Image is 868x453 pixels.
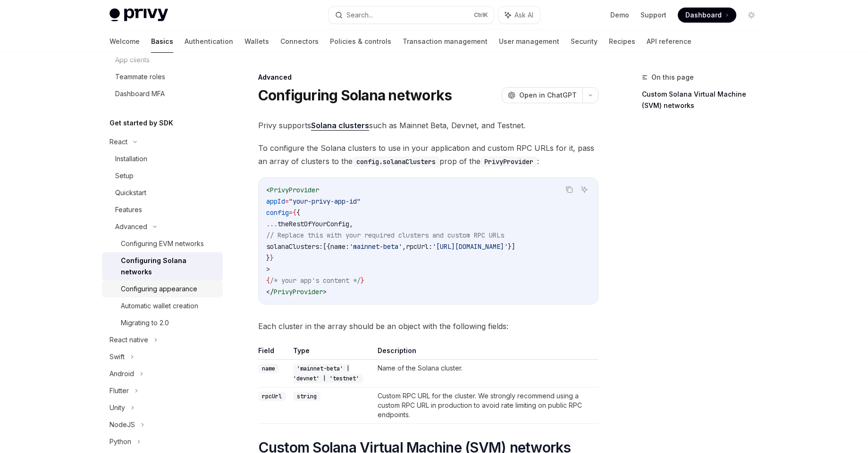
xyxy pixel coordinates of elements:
[502,87,582,103] button: Open in ChatGPT
[270,276,361,285] span: /* your app's content */
[266,288,274,296] span: </
[110,368,134,379] div: Android
[270,254,274,262] span: }
[293,364,363,383] code: 'mainnet-beta' | 'devnet' | 'testnet'
[121,255,217,278] div: Configuring Solana networks
[102,201,223,218] a: Features
[609,30,635,53] a: Recipes
[266,254,270,262] span: }
[685,10,722,20] span: Dashboard
[678,8,736,23] a: Dashboard
[258,346,289,360] th: Field
[115,204,142,215] div: Features
[744,8,759,23] button: Toggle dark mode
[293,208,296,217] span: {
[110,419,135,430] div: NodeJS
[474,11,488,19] span: Ctrl K
[280,30,319,53] a: Connectors
[361,276,364,285] span: }
[514,10,533,20] span: Ask AI
[258,73,598,82] div: Advanced
[110,136,127,148] div: React
[346,9,373,21] div: Search...
[640,10,666,20] a: Support
[115,187,146,198] div: Quickstart
[258,364,279,373] code: name
[499,30,559,53] a: User management
[110,30,140,53] a: Welcome
[647,30,691,53] a: API reference
[278,220,349,228] span: theRestOfYourConfig
[330,242,349,251] span: name:
[274,288,323,296] span: PrivyProvider
[115,71,165,82] div: Teammate roles
[115,170,134,181] div: Setup
[266,186,270,194] span: <
[151,30,173,53] a: Basics
[102,235,223,252] a: Configuring EVM networks
[110,8,168,22] img: light logo
[115,221,147,232] div: Advanced
[296,208,300,217] span: {
[311,121,369,131] a: Solana clusters
[578,183,590,196] button: Ask AI
[289,197,361,206] span: "your-privy-app-id"
[121,300,198,312] div: Automatic wallet creation
[270,186,319,194] span: PrivyProvider
[110,436,131,447] div: Python
[353,156,439,167] code: config.solanaClusters
[102,150,223,167] a: Installation
[102,184,223,201] a: Quickstart
[266,231,504,239] span: // Replace this with your required clusters and custom RPC URLs
[102,314,223,331] a: Migrating to 2.0
[508,242,515,251] span: }]
[121,317,169,329] div: Migrating to 2.0
[185,30,233,53] a: Authentication
[110,117,173,129] h5: Get started by SDK
[432,242,508,251] span: '[URL][DOMAIN_NAME]'
[323,242,330,251] span: [{
[330,30,391,53] a: Policies & controls
[115,88,165,99] div: Dashboard MFA
[402,242,406,251] span: ,
[102,297,223,314] a: Automatic wallet creation
[258,320,598,333] span: Each cluster in the array should be an object with the following fields:
[266,265,270,273] span: >
[289,346,374,360] th: Type
[102,68,223,85] a: Teammate roles
[121,283,197,295] div: Configuring appearance
[244,30,269,53] a: Wallets
[258,141,598,168] span: To configure the Solana clusters to use in your application and custom RPC URLs for it, pass an a...
[102,85,223,102] a: Dashboard MFA
[571,30,598,53] a: Security
[323,288,327,296] span: >
[374,360,598,387] td: Name of the Solana cluster.
[374,346,598,360] th: Description
[519,91,577,100] span: Open in ChatGPT
[651,72,694,83] span: On this page
[110,402,125,413] div: Unity
[258,119,598,132] span: Privy supports such as Mainnet Beta, Devnet, and Testnet.
[563,183,575,196] button: Copy the contents from the code block
[266,220,278,228] span: ...
[480,156,537,167] code: PrivyProvider
[121,238,204,249] div: Configuring EVM networks
[403,30,488,53] a: Transaction management
[374,387,598,424] td: Custom RPC URL for the cluster. We strongly recommend using a custom RPC URL in production to avo...
[110,385,129,396] div: Flutter
[349,242,402,251] span: 'mainnet-beta'
[110,351,125,362] div: Swift
[115,153,147,165] div: Installation
[266,242,323,251] span: solanaClusters:
[329,7,494,24] button: Search...CtrlK
[289,208,293,217] span: =
[610,10,629,20] a: Demo
[110,334,148,346] div: React native
[266,276,270,285] span: {
[102,167,223,184] a: Setup
[349,220,353,228] span: ,
[258,87,452,104] h1: Configuring Solana networks
[102,252,223,280] a: Configuring Solana networks
[266,197,285,206] span: appId
[642,87,767,113] a: Custom Solana Virtual Machine (SVM) networks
